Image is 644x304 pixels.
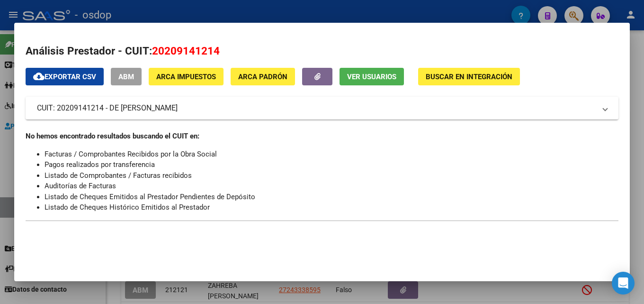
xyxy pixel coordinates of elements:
[156,73,216,81] span: ARCA Impuestos
[26,132,199,140] strong: No hemos encontrado resultados buscando el CUIT en:
[152,45,220,57] span: 20209141214
[45,170,618,181] li: Listado de Comprobantes / Facturas recibidos
[33,71,45,82] mat-icon: cloud_download
[26,68,104,85] button: Exportar CSV
[45,181,618,192] li: Auditorías de Facturas
[340,68,404,85] button: Ver Usuarios
[231,68,295,85] button: ARCA Padrón
[149,68,224,85] button: ARCA Impuestos
[612,272,635,295] div: Open Intercom Messenger
[26,97,618,120] mat-expansion-panel-header: CUIT: 20209141214 - DE [PERSON_NAME]
[33,73,96,81] span: Exportar CSV
[45,192,618,203] li: Listado de Cheques Emitidos al Prestador Pendientes de Depósito
[238,73,287,81] span: ARCA Padrón
[26,43,618,59] h2: Análisis Prestador - CUIT:
[347,73,396,81] span: Ver Usuarios
[426,73,512,81] span: Buscar en Integración
[418,68,520,85] button: Buscar en Integración
[37,102,596,114] mat-panel-title: CUIT: 20209141214 - DE [PERSON_NAME]
[45,149,618,160] li: Facturas / Comprobantes Recibidos por la Obra Social
[111,68,142,85] button: ABM
[118,73,134,81] span: ABM
[45,202,618,213] li: Listado de Cheques Histórico Emitidos al Prestador
[45,159,618,170] li: Pagos realizados por transferencia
